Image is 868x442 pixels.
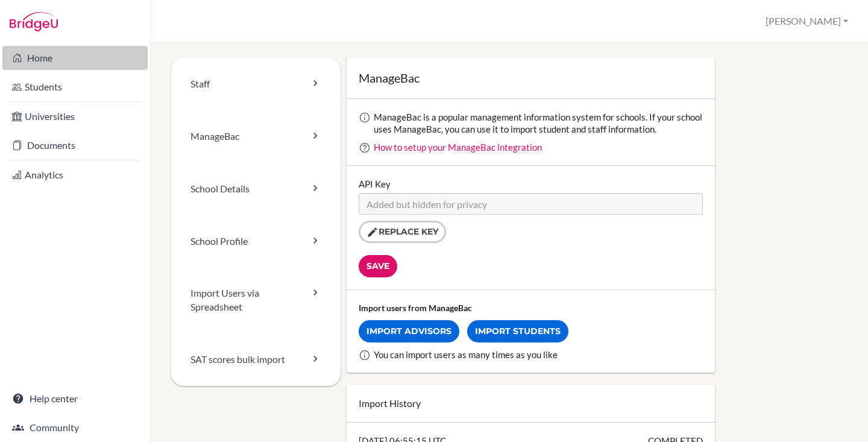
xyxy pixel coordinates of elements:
a: Staff [171,58,341,110]
div: ManageBac is a popular management information system for schools. If your school uses ManageBac, ... [374,111,703,135]
input: Added but hidden for privacy [359,193,703,215]
a: Home [2,46,148,70]
a: Documents [2,133,148,157]
a: School Details [171,163,341,215]
h2: Import History [359,397,703,410]
a: SAT scores bulk import [171,333,341,386]
a: Community [2,415,148,440]
label: API Key [359,178,391,190]
a: Import Advisors [359,320,459,343]
a: Students [2,75,148,99]
a: Universities [2,104,148,128]
h1: ManageBac [359,70,703,86]
button: Replace key [359,221,446,243]
a: Import Students [467,320,568,343]
a: School Profile [171,215,341,268]
div: Import users from ManageBac [359,302,703,314]
a: Help center [2,387,148,411]
div: You can import users as many times as you like [374,349,703,361]
a: Analytics [2,163,148,187]
a: Import Users via Spreadsheet [171,267,341,333]
input: Save [359,255,397,277]
a: ManageBac [171,110,341,163]
button: [PERSON_NAME] [760,10,854,33]
a: How to setup your ManageBac integration [374,142,542,153]
img: Bridge-U [10,12,58,31]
